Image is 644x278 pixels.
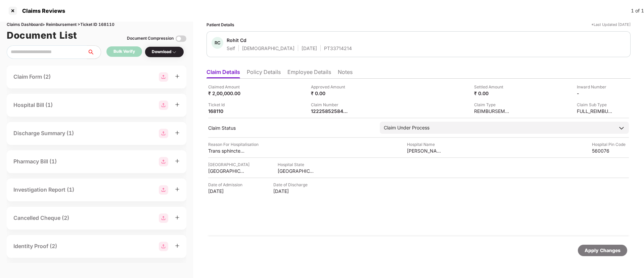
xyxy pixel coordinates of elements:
div: [DATE] [302,45,317,51]
div: Claim Type [474,102,511,108]
div: ₹ 2,00,000.00 [208,90,245,96]
div: *Last Updated [DATE] [591,22,631,28]
div: Settled Amount [474,84,511,90]
div: [DEMOGRAPHIC_DATA] [242,45,294,51]
div: [DATE] [208,188,245,194]
div: FULL_REIMBURSEMENT [577,108,614,114]
span: plus [175,74,180,79]
div: Patient Details [206,22,234,28]
div: Bulk Verify [113,48,135,55]
div: Investigation Report (1) [13,186,74,194]
img: svg+xml;base64,PHN2ZyBpZD0iR3JvdXBfMjg4MTMiIGRhdGEtbmFtZT0iR3JvdXAgMjg4MTMiIHhtbG5zPSJodHRwOi8vd3... [159,129,168,138]
div: Trans sphincteric sinus with abcess and sphincteric [MEDICAL_DATA] [208,148,245,154]
div: 168110 [208,108,245,114]
div: Rohit Cd [227,37,246,43]
span: plus [175,187,180,192]
div: 560076 [592,148,629,154]
div: Claim Form (2) [13,73,51,81]
button: search [87,45,101,59]
img: downArrowIcon [618,125,625,131]
div: [GEOGRAPHIC_DATA] [208,161,249,168]
div: Approved Amount [311,84,348,90]
img: svg+xml;base64,PHN2ZyBpZD0iRHJvcGRvd24tMzJ4MzIiIHhtbG5zPSJodHRwOi8vd3d3LnczLm9yZy8yMDAwL3N2ZyIgd2... [172,49,177,55]
div: Date of Discharge [273,182,310,188]
li: Notes [338,69,353,78]
div: 1222585258423 [311,108,348,114]
div: [GEOGRAPHIC_DATA] [208,168,245,174]
div: 1 of 1 [631,7,644,14]
div: Claim Sub Type [577,102,614,108]
span: search [87,49,101,55]
span: plus [175,159,180,163]
div: Discharge Summary (1) [13,129,74,137]
div: Claim Under Process [384,124,429,131]
div: Claim Number [311,102,348,108]
div: Identity Proof (2) [13,242,57,250]
span: plus [175,102,180,107]
div: Hospital Name [407,141,444,148]
span: plus [175,130,180,135]
div: Date of Admission [208,182,245,188]
div: [PERSON_NAME][GEOGRAPHIC_DATA] [407,148,444,154]
div: Hospital Pin Code [592,141,629,148]
div: [DATE] [273,188,310,194]
div: Claim Status [208,125,373,131]
li: Claim Details [206,69,240,78]
div: Self [227,45,235,51]
div: Inward Number [577,84,614,90]
div: Apply Changes [585,247,620,254]
div: Pharmacy Bill (1) [13,157,57,166]
li: Employee Details [287,69,331,78]
div: Reason For Hospitalisation [208,141,259,148]
span: plus [175,243,180,248]
div: [GEOGRAPHIC_DATA] [278,168,315,174]
img: svg+xml;base64,PHN2ZyBpZD0iR3JvdXBfMjg4MTMiIGRhdGEtbmFtZT0iR3JvdXAgMjg4MTMiIHhtbG5zPSJodHRwOi8vd3... [159,157,168,166]
div: RC [212,37,223,49]
div: Ticket Id [208,102,245,108]
span: plus [175,215,180,220]
img: svg+xml;base64,PHN2ZyBpZD0iR3JvdXBfMjg4MTMiIGRhdGEtbmFtZT0iR3JvdXAgMjg4MTMiIHhtbG5zPSJodHRwOi8vd3... [159,213,168,223]
img: svg+xml;base64,PHN2ZyBpZD0iVG9nZ2xlLTMyeDMyIiB4bWxucz0iaHR0cDovL3d3dy53My5vcmcvMjAwMC9zdmciIHdpZH... [176,33,186,44]
div: ₹ 0.00 [311,90,348,96]
div: PT33714214 [324,45,352,51]
img: svg+xml;base64,PHN2ZyBpZD0iR3JvdXBfMjg4MTMiIGRhdGEtbmFtZT0iR3JvdXAgMjg4MTMiIHhtbG5zPSJodHRwOi8vd3... [159,242,168,251]
div: Claimed Amount [208,84,245,90]
div: Hospital State [278,161,315,168]
div: Claims Dashboard > Reimbursement > Ticket ID 168110 [7,22,186,28]
div: - [577,90,614,96]
div: ₹ 0.00 [474,90,511,96]
div: Document Compression [127,35,174,42]
img: svg+xml;base64,PHN2ZyBpZD0iR3JvdXBfMjg4MTMiIGRhdGEtbmFtZT0iR3JvdXAgMjg4MTMiIHhtbG5zPSJodHRwOi8vd3... [159,185,168,195]
div: REIMBURSEMENT [474,108,511,114]
div: Cancelled Cheque (2) [13,214,69,222]
li: Policy Details [247,69,281,78]
div: Claims Reviews [18,7,65,14]
img: svg+xml;base64,PHN2ZyBpZD0iR3JvdXBfMjg4MTMiIGRhdGEtbmFtZT0iR3JvdXAgMjg4MTMiIHhtbG5zPSJodHRwOi8vd3... [159,101,168,110]
div: Download [152,49,177,55]
div: Hospital Bill (1) [13,101,53,109]
img: svg+xml;base64,PHN2ZyBpZD0iR3JvdXBfMjg4MTMiIGRhdGEtbmFtZT0iR3JvdXAgMjg4MTMiIHhtbG5zPSJodHRwOi8vd3... [159,72,168,82]
h1: Document List [7,28,77,43]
